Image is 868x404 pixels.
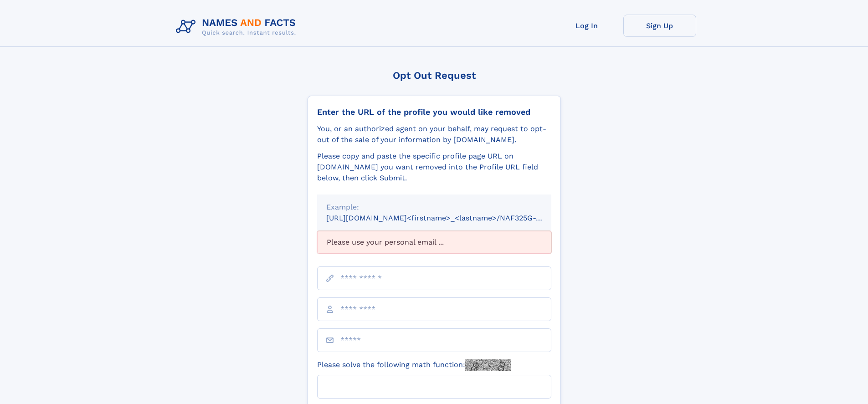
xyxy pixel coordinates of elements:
a: Log In [550,15,623,37]
a: Sign Up [623,15,696,37]
div: Please copy and paste the specific profile page URL on [DOMAIN_NAME] you want removed into the Pr... [317,151,551,184]
label: Please solve the following math function: [317,359,511,371]
div: Example: [326,202,542,213]
div: Opt Out Request [308,70,561,81]
div: Enter the URL of the profile you would like removed [317,107,551,117]
small: [URL][DOMAIN_NAME]<firstname>_<lastname>/NAF325G-xxxxxxxx [326,214,569,222]
div: You, or an authorized agent on your behalf, may request to opt-out of the sale of your informatio... [317,123,551,145]
div: Please use your personal email ... [317,231,551,254]
img: Logo Names and Facts [172,15,303,39]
